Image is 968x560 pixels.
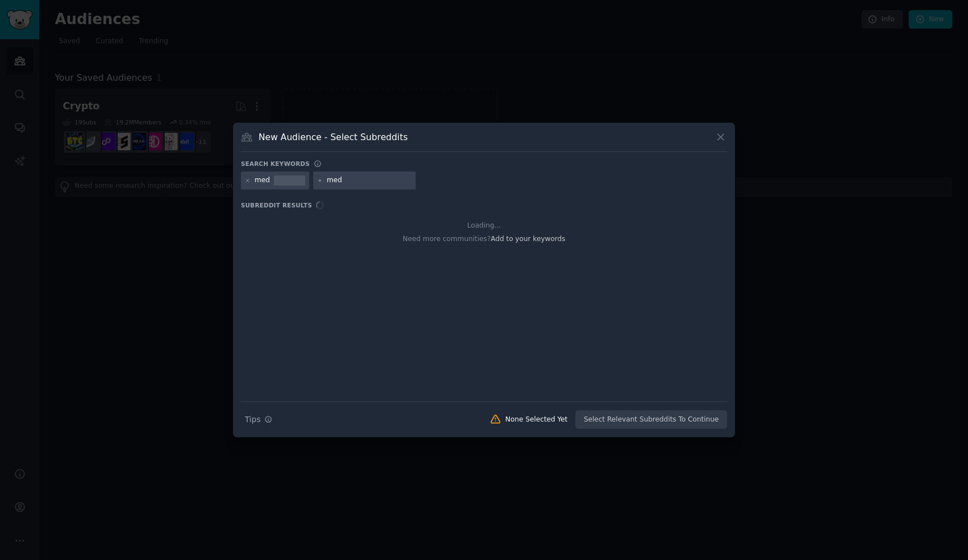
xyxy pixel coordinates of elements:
div: None Selected Yet [505,415,567,425]
button: Tips [241,410,276,429]
h3: New Audience - Select Subreddits [259,131,408,143]
h3: Search keywords [241,160,310,168]
div: med [255,175,270,186]
input: New Keyword [327,175,412,186]
span: Tips [245,414,260,425]
span: Subreddit Results [241,201,312,209]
